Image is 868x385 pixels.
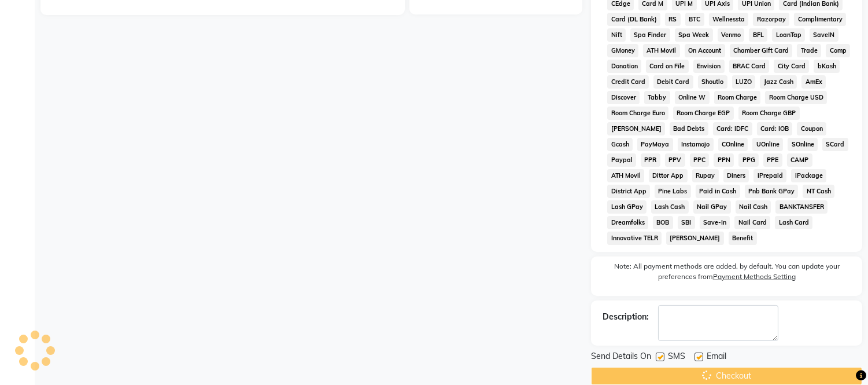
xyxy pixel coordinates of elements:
span: Trade [797,44,821,57]
span: Instamojo [678,138,714,151]
span: PPE [763,153,782,167]
span: bKash [814,60,840,73]
span: PPV [665,153,685,167]
span: Spa Finder [630,28,670,42]
span: On Account [685,44,725,57]
span: PPC [690,153,710,167]
span: City Card [774,60,809,73]
span: GMoney [607,44,638,57]
span: SBI [678,216,695,229]
span: RS [665,13,681,26]
span: PayMaya [637,138,673,151]
span: Pnb Bank GPay [745,185,799,198]
span: iPrepaid [754,169,786,182]
span: District App [607,185,650,198]
span: Bad Debts [670,122,708,135]
span: Coupon [797,122,826,135]
span: SOnline [788,138,818,151]
label: Note: All payment methods are added, by default. You can update your preferences from [603,261,851,287]
span: AmEx [801,75,826,89]
span: Tabby [644,91,670,104]
span: Room Charge GBP [738,107,800,120]
span: Room Charge Euro [607,107,668,120]
span: Room Charge EGP [673,107,734,120]
span: Lash Cash [651,200,689,214]
span: LoanTap [772,28,805,42]
span: Pine Labs [655,185,691,198]
span: Card: IOB [757,122,793,135]
span: Wellnessta [709,13,749,26]
div: Description: [603,311,649,323]
span: Shoutlo [698,75,727,89]
span: Lash GPay [607,200,647,214]
label: Payment Methods Setting [713,272,796,282]
span: BOB [653,216,673,229]
span: Online W [675,91,710,104]
span: [PERSON_NAME] [607,122,665,135]
span: Comp [826,44,850,57]
span: PPN [714,153,734,167]
span: Save-In [700,216,730,229]
span: CAMP [787,153,812,167]
span: SMS [668,350,685,365]
span: Nift [607,28,626,42]
span: Razorpay [753,13,789,26]
span: Innovative TELR [607,232,662,245]
span: BFL [749,28,767,42]
span: iPackage [791,169,826,182]
span: COnline [718,138,748,151]
span: NT Cash [803,185,834,198]
span: Debit Card [653,75,693,89]
span: Lash Card [775,216,812,229]
span: SCard [822,138,848,151]
span: Nail GPay [693,200,731,214]
span: ATH Movil [643,44,680,57]
span: Room Charge [714,91,761,104]
span: Discover [607,91,640,104]
span: Venmo [718,28,745,42]
span: Room Charge USD [765,91,827,104]
span: Jazz Cash [760,75,797,89]
span: BANKTANSFER [775,200,828,214]
span: Card: IDFC [713,122,752,135]
span: Card on File [646,60,689,73]
span: ATH Movil [607,169,644,182]
span: Dittor App [649,169,688,182]
span: Envision [693,60,725,73]
span: Card (DL Bank) [607,13,660,26]
span: Paypal [607,153,636,167]
span: PPR [641,153,660,167]
span: Diners [723,169,749,182]
span: LUZO [732,75,756,89]
span: Email [707,350,726,365]
span: Paid in Cash [696,185,740,198]
span: Gcash [607,138,633,151]
span: Send Details On [591,350,651,365]
span: BTC [685,13,704,26]
span: SaveIN [810,28,839,42]
span: Credit Card [607,75,649,89]
span: Nail Cash [736,200,771,214]
span: Chamber Gift Card [730,44,793,57]
span: Complimentary [794,13,846,26]
span: Dreamfolks [607,216,648,229]
span: Spa Week [675,28,713,42]
span: Donation [607,60,641,73]
span: UOnline [752,138,783,151]
span: PPG [738,153,759,167]
span: Benefit [729,232,757,245]
span: [PERSON_NAME] [666,232,724,245]
span: Rupay [692,169,719,182]
span: Nail Card [734,216,770,229]
span: BRAC Card [729,60,770,73]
